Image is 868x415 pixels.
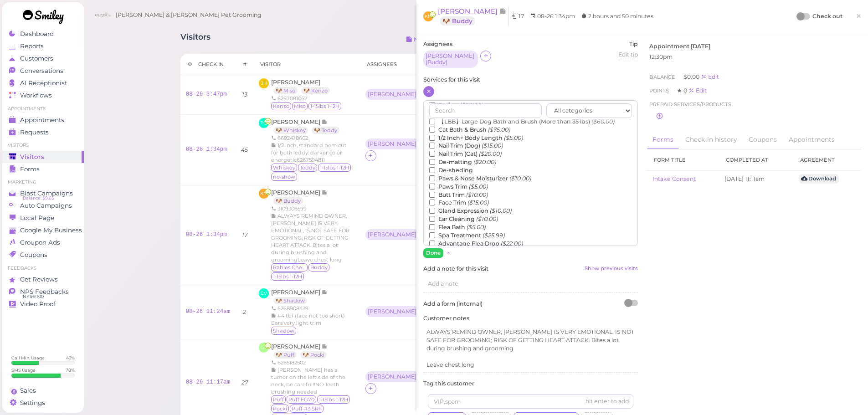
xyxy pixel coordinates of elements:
a: Sales [2,384,84,397]
input: Face Trim ($15.00) [429,200,435,205]
span: Buddy [308,263,329,272]
label: Add a form (internal) [423,300,638,308]
i: ($22.00) [501,240,523,247]
span: Rabies Checked [271,263,308,272]
input: Cat Bath & Brush ($75.00) [429,127,435,133]
span: Teddy [298,164,317,172]
span: JH [259,78,269,88]
div: [PERSON_NAME] (Teddy) [PERSON_NAME] (Whiskey) [365,138,479,150]
span: Balance: $9.65 [23,195,54,202]
span: Points [649,87,670,94]
div: 6267081067 [271,95,342,102]
span: Puff [271,395,286,404]
a: Forms [647,130,679,150]
a: 🐶 Shadow [273,297,307,304]
label: 1/2 Inch+ Body Length [429,134,523,142]
a: 08-26 11:24am [186,308,231,315]
span: Reports [20,42,44,50]
input: Paws Trim ($5.00) [429,184,435,190]
label: Appointment [DATE] [649,42,710,51]
span: Miso [292,102,308,110]
span: Blast Campaigns [20,190,73,197]
a: NPS Feedbacks NPS® 100 [2,286,84,298]
a: [PERSON_NAME] 🐶 Whiskey 🐶 Teddy [271,118,344,133]
label: Butt Trim [429,191,488,199]
p: Leave chest long [426,361,635,369]
span: 17 [519,13,524,20]
span: Auto Campaigns [20,202,72,210]
div: [PERSON_NAME] ( Teddy ) [368,141,418,147]
a: Google My Business [2,224,84,236]
a: 🐶 Teddy [312,127,339,134]
div: hit enter to add [586,397,629,405]
a: Edit [688,87,707,94]
span: 1/2 inch, standard pom cut for bothTeddy: darker color energetic6267594811 [271,142,347,163]
p: ALWAYS REMIND OWNER, [PERSON_NAME] IS VERY EMOTIONAL, IS NOT SAFE FOR GROOMING; RISK OF GETTING H... [426,328,635,353]
div: # [242,61,247,68]
a: Blast Campaigns Balance: $9.65 [2,187,84,200]
span: Customers [20,55,53,62]
a: [PERSON_NAME] 🐶 Shadow [271,289,328,304]
span: NPS Feedbacks [20,288,69,296]
label: Tag this customer [423,379,638,388]
a: Get Reviews [2,273,84,286]
a: [PERSON_NAME] 🐶 Buddy [271,189,328,204]
li: Visitors [2,142,84,149]
span: Get Reviews [20,276,58,283]
input: 1/2 Inch+ Body Length ($5.00) [429,135,435,141]
label: Add a note for this visit [423,265,638,273]
span: Workflows [20,92,52,99]
label: Ear Cleaning [429,215,498,223]
i: ($20.00) [473,159,496,165]
label: Flea Bath [429,223,486,231]
span: Dashboard [20,30,54,38]
input: Gland Expression ($10.00) [429,208,435,214]
a: [PERSON_NAME] 🐶 Buddy [438,7,509,26]
span: #4 tbf (face not too short) Ears very light trim [271,313,345,326]
span: 1-15lbs 1-12H [308,102,341,110]
label: Styling [429,101,483,109]
a: Coupons [2,249,84,261]
span: NPS® 100 [23,293,44,300]
div: [PERSON_NAME] [368,91,416,97]
span: Kenzo [271,102,291,110]
input: Advantage Flea Drop ($22.00) [429,241,435,246]
span: Note [322,118,328,125]
div: 6692478602 [271,134,354,142]
a: Video Proof [2,298,84,310]
a: Customers [2,52,84,65]
span: AI Receptionist [20,79,67,87]
input: Flea Bath ($5.00) [429,224,435,230]
label: Customer notes [423,314,638,323]
a: 08-26 11:17am [186,379,231,385]
span: Edit tip [618,51,638,58]
div: 43 % [66,355,75,361]
li: 08-26 1:34pm [528,12,577,21]
div: [PERSON_NAME] ( Buddy ) [368,231,418,238]
label: Gland Expression [429,207,512,215]
div: Edit [701,73,719,80]
span: Note [322,189,328,196]
span: Conversations [20,67,63,75]
a: Appointments [783,130,840,149]
a: Visitors [2,151,84,163]
span: [PERSON_NAME] has a tumor on the left side of the neck, be careful!!NO Teeth brushing needed [271,367,345,395]
input: De-sheding [429,167,435,173]
label: Tip [618,40,638,48]
a: Conversations [2,65,84,77]
span: KM [423,11,433,21]
span: TQ [259,118,269,128]
span: EV [259,288,269,298]
i: ($15.00) [482,142,503,149]
span: Sales [20,387,36,395]
span: ALWAYS REMIND OWNER, [PERSON_NAME] IS VERY EMOTIONAL, IS NOT SAFE FOR GROOMING; RISK OF GETTING H... [271,213,349,263]
a: 🐶 Buddy [440,16,475,26]
label: Spa Treatment [429,231,505,240]
a: Forms [2,163,84,175]
input: Styling ($90.00) [429,102,435,108]
a: [PERSON_NAME] 🐶 Puff 🐶 Pocki [271,343,331,358]
a: Local Page [2,212,84,224]
a: 08-26 3:47pm [186,91,227,97]
div: 3109306599 [271,205,354,212]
